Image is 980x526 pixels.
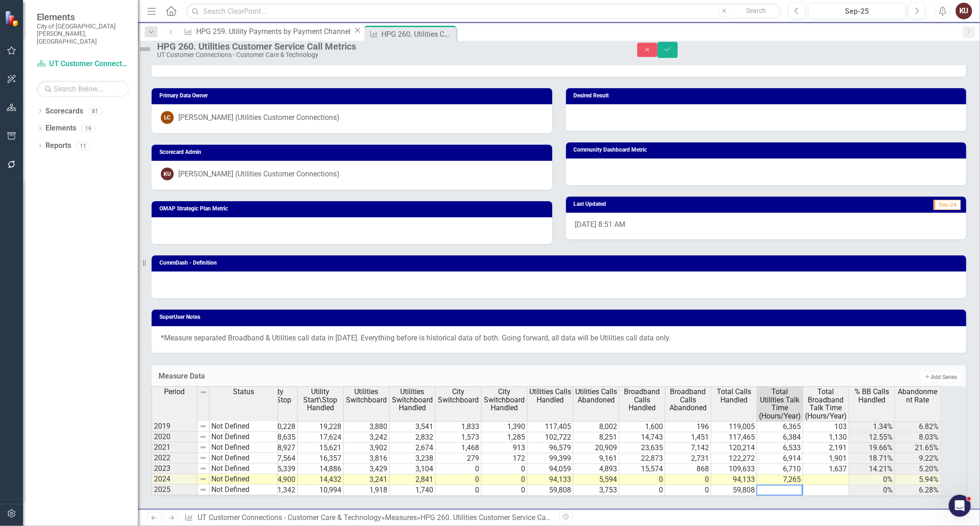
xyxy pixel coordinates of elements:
span: Total Calls Handled [713,388,755,404]
td: 2,191 [803,443,849,453]
td: 3,816 [344,453,390,464]
td: 2,674 [390,443,436,453]
td: 102,722 [527,432,573,443]
a: UT Customer Connections - Customer Care & Technology [37,59,129,69]
div: 11 [76,142,91,150]
a: Elements [45,123,76,134]
td: 868 [665,464,711,475]
td: 14,432 [298,475,344,485]
td: Not Defined [210,442,278,453]
td: 0% [849,475,895,485]
img: 8DAGhfEEPCf229AAAAAElFTkSuQmCC [200,389,207,396]
button: Search [733,5,779,17]
td: 1,451 [665,432,711,443]
img: 8DAGhfEEPCf229AAAAAElFTkSuQmCC [199,475,207,483]
h3: CommDash - Definition [159,260,962,266]
div: HPG 260. Utilities Customer Service Call Metrics [157,41,619,51]
td: 3,104 [390,464,436,475]
img: Not Defined [138,42,153,57]
span: Status [233,388,254,396]
img: 8DAGhfEEPCf229AAAAAElFTkSuQmCC [199,454,207,462]
td: 3,902 [344,443,390,453]
td: 2020 [152,432,198,442]
div: UT Customer Connections - Customer Care & Technology [157,51,619,58]
td: Not Defined [210,453,278,464]
td: 94,059 [527,464,573,475]
td: 0 [482,485,527,496]
td: 3,241 [344,475,390,485]
td: 2,731 [665,453,711,464]
div: Sep-25 [811,6,903,17]
div: 81 [88,107,102,115]
div: 19 [81,124,96,132]
img: ClearPoint Strategy [5,11,21,27]
td: 279 [436,453,482,464]
span: Utilities Calls Abandoned [575,388,617,404]
span: Broadband Calls Handled [621,388,663,412]
td: Not Defined [210,464,278,474]
td: 14,886 [298,464,344,475]
button: Add Series [922,373,959,382]
td: 5.20% [895,464,941,475]
td: 59,808 [711,485,757,496]
td: 0 [436,485,482,496]
td: 0 [436,464,482,475]
div: KU [161,168,174,181]
iframe: Intercom live chat [949,495,971,517]
td: 120,214 [711,443,757,453]
td: 2,832 [390,432,436,443]
td: 6,533 [757,443,803,453]
div: [DATE] 8:51 AM [566,213,967,239]
td: 22,873 [619,453,665,464]
td: 196 [665,421,711,432]
td: 59,808 [527,485,573,496]
td: 2019 [152,421,198,432]
h3: SuperUser Notes [159,314,962,320]
div: HPG 259. Utility Payments by Payment Channel [196,26,353,37]
td: 6,914 [757,453,803,464]
td: 1,600 [619,421,665,432]
td: 1.34% [849,421,895,432]
td: 5,594 [573,475,619,485]
td: 1,468 [436,443,482,453]
td: 14.21% [849,464,895,475]
span: Utility Start\Stop Handled [300,388,341,412]
td: Not Defined [210,432,278,442]
td: 6.82% [895,421,941,432]
td: 7,142 [665,443,711,453]
div: [PERSON_NAME] (Utilities Customer Connections) [178,113,340,123]
td: 0 [619,475,665,485]
td: 0 [619,485,665,496]
td: 1,390 [482,421,527,432]
td: 8,002 [573,421,619,432]
td: 3,429 [344,464,390,475]
td: 1,130 [803,432,849,443]
td: 17,624 [298,432,344,443]
input: Search ClearPoint... [186,3,782,19]
td: 117,465 [711,432,757,443]
td: 0 [482,464,527,475]
button: KU [956,3,972,19]
td: 2022 [152,453,198,464]
td: 19,228 [298,421,344,432]
a: UT Customer Connections - Customer Care & Technology [198,513,381,522]
td: 172 [482,453,527,464]
td: 12.55% [849,432,895,443]
td: 2025 [152,485,198,495]
span: Period [164,388,185,396]
td: 6.28% [895,485,941,496]
td: 122,272 [711,453,757,464]
h3: Measure Data [159,372,600,380]
td: 2023 [152,464,198,474]
a: Reports [45,141,71,151]
h3: Last Updated [574,201,782,207]
td: 117,405 [527,421,573,432]
span: Utilities Switchboard [346,388,387,404]
img: 8DAGhfEEPCf229AAAAAElFTkSuQmCC [199,486,207,493]
div: HPG 260. Utilities Customer Service Call Metrics [382,28,454,40]
td: 3,242 [344,432,390,443]
td: 2021 [152,442,198,453]
td: 1,637 [803,464,849,475]
td: 0 [665,475,711,485]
